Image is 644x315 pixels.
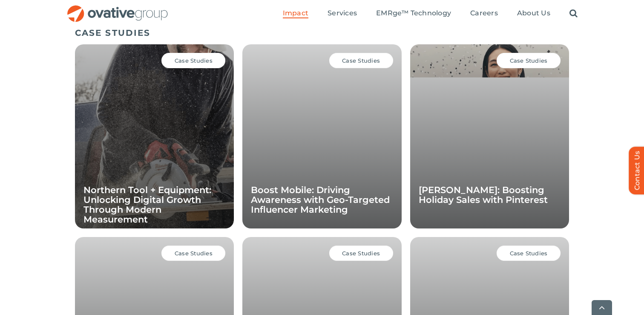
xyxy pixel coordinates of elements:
[569,9,578,18] a: Search
[75,28,569,38] h5: CASE STUDIES
[328,9,357,18] a: Services
[83,185,211,225] a: Northern Tool + Equipment: Unlocking Digital Growth Through Modern Measurement
[283,9,308,17] span: Impact
[283,9,308,18] a: Impact
[517,9,550,18] a: About Us
[328,9,357,17] span: Services
[470,9,498,18] a: Careers
[66,4,169,12] a: OG_Full_horizontal_RGB
[376,9,451,18] a: EMRge™ Technology
[376,9,451,17] span: EMRge™ Technology
[251,185,390,215] a: Boost Mobile: Driving Awareness with Geo-Targeted Influencer Marketing
[517,9,550,17] span: About Us
[470,9,498,17] span: Careers
[419,185,548,205] a: [PERSON_NAME]: Boosting Holiday Sales with Pinterest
